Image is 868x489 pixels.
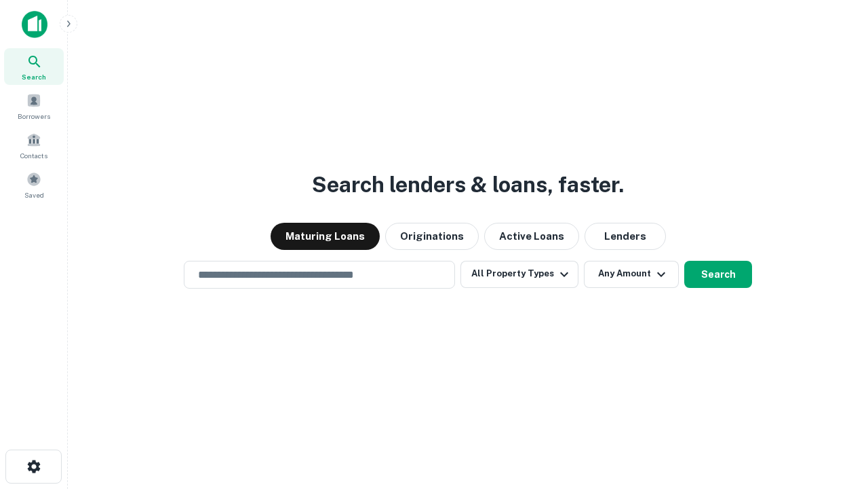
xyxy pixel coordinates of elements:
[584,261,679,288] button: Any Amount
[684,261,752,288] button: Search
[20,150,47,161] span: Contacts
[484,223,579,250] button: Active Loans
[585,223,666,250] button: Lenders
[18,111,50,122] span: Borrowers
[22,71,46,82] span: Search
[22,11,47,38] img: capitalize-icon.png
[4,88,64,124] a: Borrowers
[4,166,64,203] a: Saved
[312,168,624,201] h3: Search lenders & loans, faster.
[800,380,868,446] iframe: Chat Widget
[271,223,380,250] button: Maturing Loans
[24,189,44,200] span: Saved
[4,48,64,85] a: Search
[4,127,64,164] a: Contacts
[460,261,578,288] button: All Property Types
[385,223,479,250] button: Originations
